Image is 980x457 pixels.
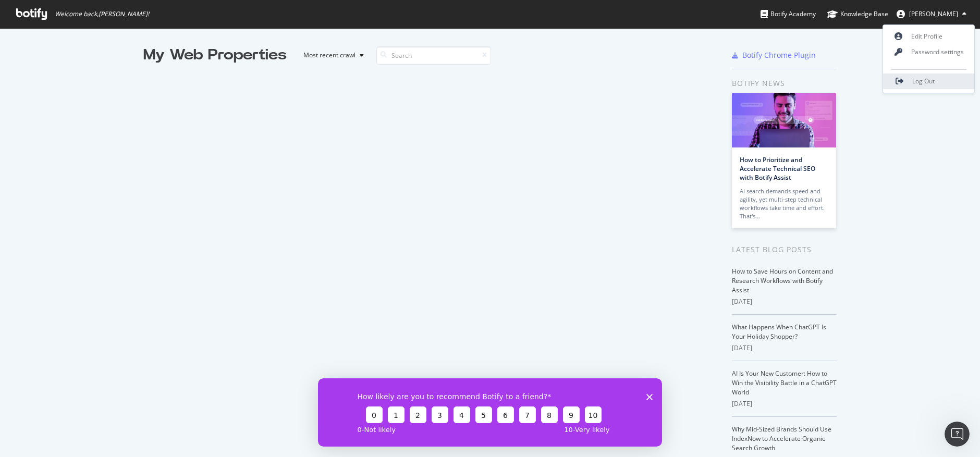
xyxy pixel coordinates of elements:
div: Knowledge Base [827,9,888,19]
input: Search [376,46,491,65]
button: [PERSON_NAME] [888,6,975,22]
a: AI Is Your New Customer: How to Win the Visibility Battle in a ChatGPT World [732,369,837,397]
div: Botify Chrome Plugin [742,50,816,60]
div: Latest Blog Posts [732,244,837,255]
iframe: Intercom live chat [945,422,970,447]
div: Botify Academy [761,9,816,19]
img: How to Prioritize and Accelerate Technical SEO with Botify Assist [732,93,836,147]
iframe: Survey from Botify [318,378,662,447]
a: Edit Profile [883,29,974,44]
a: Log Out [883,73,974,89]
a: How to Prioritize and Accelerate Technical SEO with Botify Assist [740,155,815,182]
span: Travis Yano [909,9,958,18]
a: Botify Chrome Plugin [732,50,816,60]
a: How to Save Hours on Content and Research Workflows with Botify Assist [732,267,833,294]
div: [DATE] [732,297,837,306]
a: Password settings [883,44,974,60]
a: What Happens When ChatGPT Is Your Holiday Shopper? [732,323,826,341]
button: Most recent crawl [295,47,368,64]
div: My Web Properties [143,45,287,66]
a: Why Mid-Sized Brands Should Use IndexNow to Accelerate Organic Search Growth [732,425,831,452]
div: Botify news [732,78,837,89]
div: [DATE] [732,399,837,409]
div: AI search demands speed and agility, yet multi-step technical workflows take time and effort. Tha... [740,187,828,220]
span: Log Out [912,77,935,85]
div: Most recent crawl [303,52,356,58]
div: [DATE] [732,343,837,353]
span: Welcome back, [PERSON_NAME] ! [55,10,149,18]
